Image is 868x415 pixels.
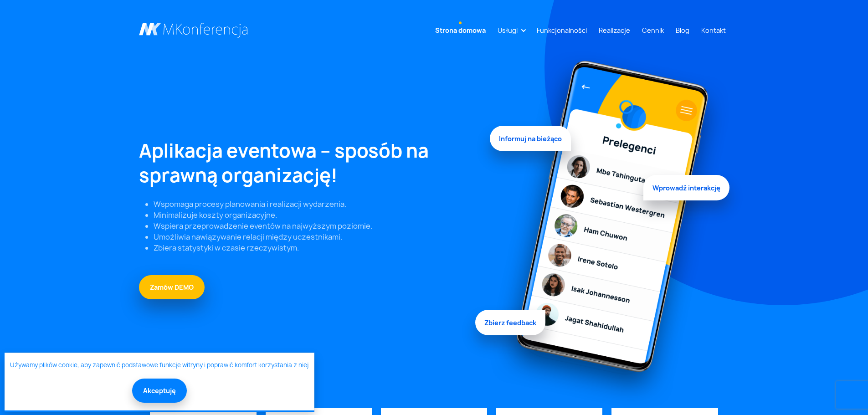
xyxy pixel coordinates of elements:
li: Wspomaga procesy planowania i realizacji wydarzenia. [154,199,479,210]
span: Zbierz feedback [475,307,545,333]
h1: Aplikacja eventowa – sposób na sprawną organizację! [139,138,479,188]
span: Wprowadź interakcję [643,172,729,198]
a: Cennik [638,22,668,39]
li: Zbiera statystyki w czasie rzeczywistym. [154,242,479,253]
button: Akceptuję [132,379,187,403]
span: Informuj na bieżąco [490,128,571,154]
a: Strona domowa [431,22,489,39]
a: Zamów DEMO [139,275,205,299]
a: Funkcjonalności [533,22,591,39]
a: Kontakt [698,22,729,39]
img: Graficzny element strony [490,51,729,408]
li: Minimalizuje koszty organizacyjne. [154,210,479,220]
a: Blog [672,22,693,39]
a: Usługi [494,22,521,39]
a: Realizacje [595,22,634,39]
li: Umożliwia nawiązywanie relacji między uczestnikami. [154,231,479,242]
a: Używamy plików cookie, aby zapewnić podstawowe funkcje witryny i poprawić komfort korzystania z niej [10,361,308,370]
li: Wspiera przeprowadzenie eventów na najwyższym poziomie. [154,220,479,231]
